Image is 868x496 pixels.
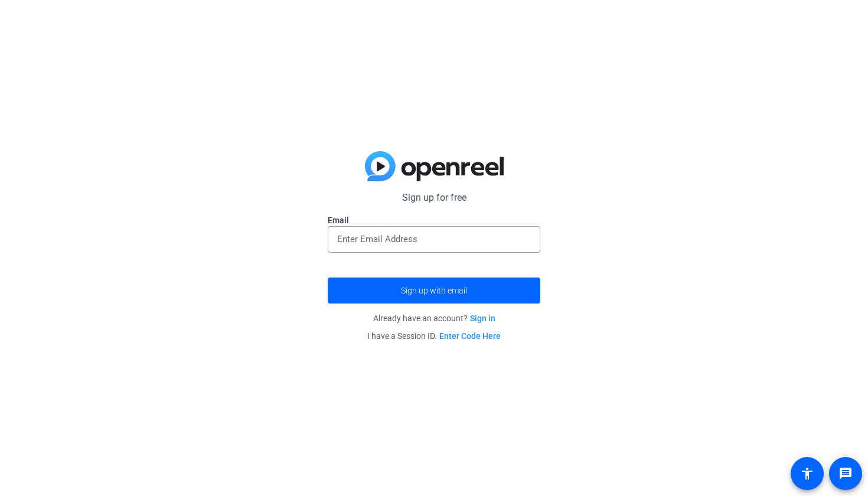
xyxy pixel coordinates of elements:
button: Sign up with email [328,278,540,304]
span: Already have an account? [373,314,495,323]
label: Email [328,214,540,226]
mat-icon: accessibility [800,466,814,481]
p: Sign up for free [328,191,540,205]
span: I have a Session ID. [367,331,501,341]
a: Enter Code Here [439,331,501,341]
a: Sign in [470,314,495,323]
img: blue-gradient.svg [365,151,504,182]
mat-icon: message [838,466,853,481]
input: Enter Email Address [337,232,531,246]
